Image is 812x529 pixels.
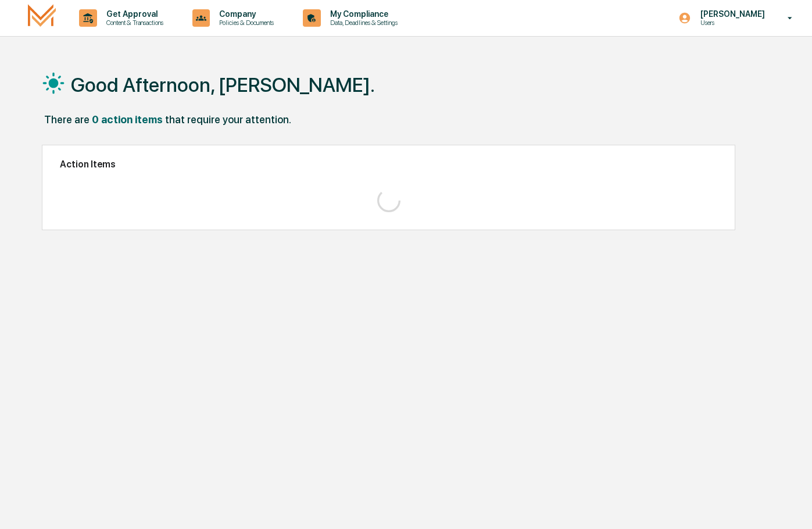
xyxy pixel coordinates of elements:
[691,19,771,27] p: Users
[28,4,56,31] img: logo
[321,19,403,27] p: Data, Deadlines & Settings
[97,19,169,27] p: Content & Transactions
[71,73,375,96] h1: Good Afternoon, [PERSON_NAME].
[60,159,718,170] h2: Action Items
[691,9,771,19] p: [PERSON_NAME]
[97,9,169,19] p: Get Approval
[321,9,403,19] p: My Compliance
[210,19,280,27] p: Policies & Documents
[210,9,280,19] p: Company
[165,113,291,126] div: that require your attention.
[92,113,163,126] div: 0 action items
[44,113,90,126] div: There are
